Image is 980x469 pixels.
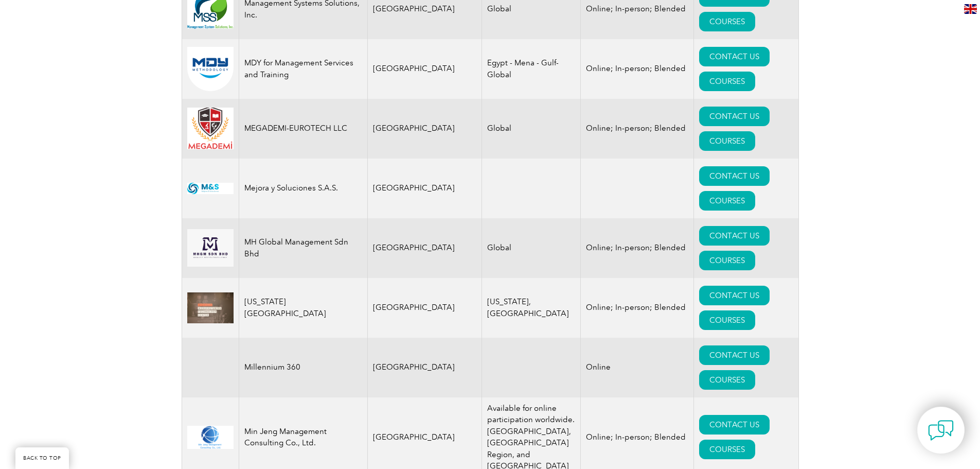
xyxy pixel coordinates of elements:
[699,440,755,459] a: COURSES
[239,218,367,278] td: MH Global Management Sdn Bhd
[367,39,482,99] td: [GEOGRAPHIC_DATA]
[581,39,694,99] td: Online; In-person; Blended
[699,12,755,31] a: COURSES
[928,418,954,443] img: contact-chat.png
[367,159,482,218] td: [GEOGRAPHIC_DATA]
[699,286,770,305] a: CONTACT US
[367,218,482,278] td: [GEOGRAPHIC_DATA]
[187,292,234,323] img: 4b5e6ceb-3e6f-eb11-a812-00224815377e-logo.jpg
[239,99,367,159] td: MEGADEMI-EUROTECH LLC
[187,183,234,194] img: c58f6375-d72a-f011-8c4d-00224891ba56-logo.jpg
[699,226,770,246] a: CONTACT US
[187,426,234,449] img: 46c31f76-1704-f011-bae3-00224896f61f-logo.png
[699,370,755,390] a: COURSES
[187,47,234,91] img: 20f5aa14-88a6-ee11-be37-00224898ad00-logo.png
[699,107,770,126] a: CONTACT US
[239,39,367,99] td: MDY for Management Services and Training
[239,159,367,218] td: Mejora y Soluciones S.A.S.
[367,278,482,338] td: [GEOGRAPHIC_DATA]
[699,310,755,330] a: COURSES
[482,218,581,278] td: Global
[699,191,755,211] a: COURSES
[581,338,694,397] td: Online
[699,345,770,365] a: CONTACT US
[699,166,770,186] a: CONTACT US
[699,72,755,91] a: COURSES
[482,278,581,338] td: [US_STATE], [GEOGRAPHIC_DATA]
[581,218,694,278] td: Online; In-person; Blended
[239,278,367,338] td: [US_STATE][GEOGRAPHIC_DATA]
[964,4,977,14] img: en
[699,251,755,270] a: COURSES
[367,338,482,397] td: [GEOGRAPHIC_DATA]
[367,99,482,159] td: [GEOGRAPHIC_DATA]
[482,39,581,99] td: Egypt - Mena - Gulf- Global
[482,99,581,159] td: Global
[15,447,69,469] a: BACK TO TOP
[187,229,234,266] img: 54f63d3f-b34d-ef11-a316-002248944286-logo.jpg
[581,99,694,159] td: Online; In-person; Blended
[581,278,694,338] td: Online; In-person; Blended
[699,131,755,151] a: COURSES
[699,47,770,66] a: CONTACT US
[187,108,234,149] img: 6f718c37-9d51-ea11-a813-000d3ae11abd-logo.png
[699,415,770,435] a: CONTACT US
[239,338,367,397] td: Millennium 360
